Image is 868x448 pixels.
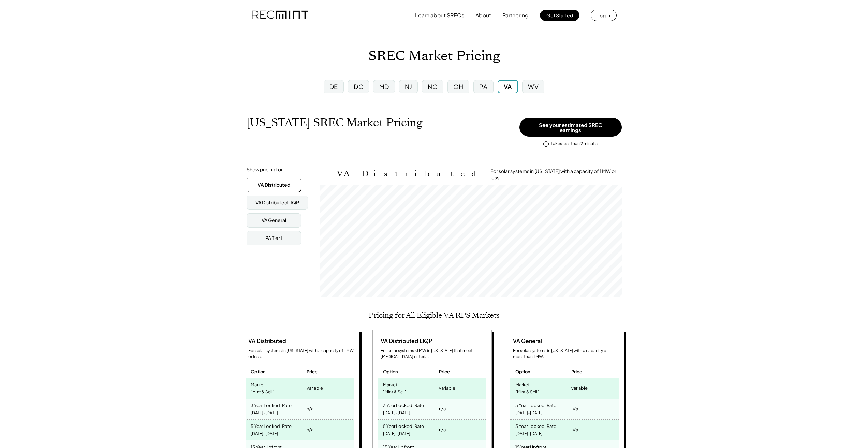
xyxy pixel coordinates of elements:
[571,404,578,414] div: n/a
[383,429,410,438] div: [DATE]-[DATE]
[515,421,556,429] div: 5 Year Locked-Rate
[379,82,389,91] div: MD
[513,348,619,360] div: For solar systems in [US_STATE] with a capacity of more than 1 MW.
[515,429,543,438] div: [DATE]-[DATE]
[515,368,530,375] div: Option
[383,401,424,408] div: 3 Year Locked-Rate
[515,380,530,388] div: Market
[378,337,432,345] div: VA Distributed LIQP
[307,383,323,393] div: variable
[248,348,354,360] div: For solar systems in [US_STATE] with a capacity of 1 MW or less.
[551,141,600,147] div: takes less than 2 minutes!
[405,82,412,91] div: NJ
[383,388,407,397] div: "Mint & Sell"
[307,404,313,414] div: n/a
[265,235,282,242] div: PA Tier I
[540,10,579,21] button: Get Started
[368,48,500,64] h1: SREC Market Pricing
[490,168,622,181] div: For solar systems in [US_STATE] with a capacity of 1 MW or less.
[439,383,455,393] div: variable
[453,82,464,91] div: OH
[262,217,286,224] div: VA General
[510,337,542,345] div: VA General
[571,383,588,393] div: variable
[383,380,397,388] div: Market
[329,82,338,91] div: DE
[383,408,410,418] div: [DATE]-[DATE]
[439,404,446,414] div: n/a
[383,368,398,375] div: Option
[528,82,539,91] div: WV
[251,380,265,388] div: Market
[479,82,487,91] div: PA
[519,118,622,137] button: See your estimated SREC earnings
[383,421,424,429] div: 5 Year Locked-Rate
[255,199,299,206] div: VA Distributed LIQP
[251,401,292,408] div: 3 Year Locked-Rate
[251,388,274,397] div: "Mint & Sell"
[337,169,480,179] h2: VA Distributed
[475,9,491,22] button: About
[246,337,286,345] div: VA Distributed
[247,166,284,173] div: Show pricing for:
[369,311,500,320] h2: Pricing for All Eligible VA RPS Markets
[251,408,278,418] div: [DATE]-[DATE]
[502,9,529,22] button: Partnering
[504,82,512,91] div: VA
[247,116,423,129] h1: [US_STATE] SREC Market Pricing
[252,4,308,27] img: recmint-logotype%403x.png
[251,368,266,375] div: Option
[571,368,582,375] div: Price
[428,82,437,91] div: NC
[515,401,556,408] div: 3 Year Locked-Rate
[439,368,450,375] div: Price
[515,408,543,418] div: [DATE]-[DATE]
[307,425,313,434] div: n/a
[251,421,292,429] div: 5 Year Locked-Rate
[251,429,278,438] div: [DATE]-[DATE]
[258,182,290,188] div: VA Distributed
[354,82,363,91] div: DC
[591,10,617,21] button: Log in
[381,348,486,360] div: For solar systems ≤1 MW in [US_STATE] that meet [MEDICAL_DATA] criteria.
[571,425,578,434] div: n/a
[515,388,539,397] div: "Mint & Sell"
[415,9,464,22] button: Learn about SRECs
[307,368,318,375] div: Price
[439,425,446,434] div: n/a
